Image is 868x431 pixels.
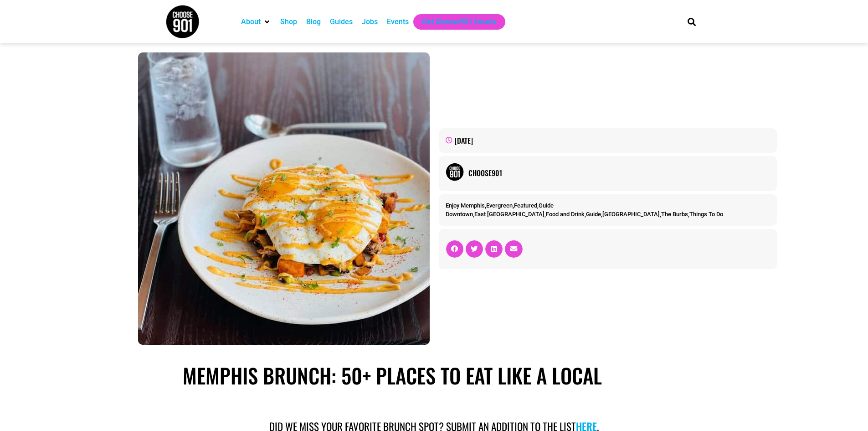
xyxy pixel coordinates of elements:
nav: Main nav [236,14,672,30]
a: Featured [514,202,537,209]
a: Evergreen [486,202,513,209]
a: East [GEOGRAPHIC_DATA] [474,211,544,218]
a: Guides [330,16,353,27]
div: Share on linkedin [485,240,503,258]
a: Jobs [362,16,378,27]
span: , , , [446,202,554,209]
div: Share on email [505,240,522,258]
div: Search [684,14,699,29]
div: Share on twitter [466,240,483,258]
div: About [236,14,276,30]
div: Share on facebook [446,240,463,258]
span: , , , , , , [446,211,723,218]
a: Get Choose901 Emails [422,16,496,27]
a: Things To Do [689,211,723,218]
a: Guide [539,202,554,209]
a: Choose901 [468,167,770,178]
a: [GEOGRAPHIC_DATA] [602,211,660,218]
a: About [241,16,261,27]
a: Food and Drink [546,211,585,218]
a: Events [387,16,409,27]
a: Guide [586,211,601,218]
h1: Memphis Brunch: 50+ Places to Eat Like a Local [183,363,685,388]
a: Downtown [446,211,473,218]
a: Blog [306,16,321,27]
img: Picture of Choose901 [446,163,464,181]
time: [DATE] [455,135,473,146]
a: Enjoy Memphis [446,202,485,209]
a: The Burbs [661,211,688,218]
a: Shop [280,16,297,27]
